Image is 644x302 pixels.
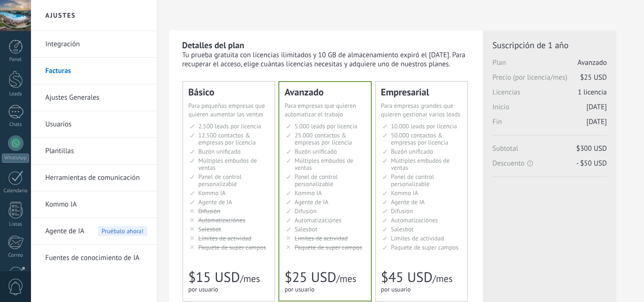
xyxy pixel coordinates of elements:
[31,138,157,165] li: Plantillas
[336,272,356,285] span: /mes
[295,189,322,197] span: Kommo IA
[492,88,607,103] span: Licencias
[285,285,315,293] span: por usuario
[198,243,266,251] span: Paquete de super campos
[2,252,30,259] div: Correo
[381,102,460,118] span: Para empresas grandes que quieren gestionar varios leads
[391,225,414,233] span: Salesbot
[2,221,30,228] div: Listas
[285,102,356,118] span: Para empresas que quieren automatizar el trabajo
[240,272,260,285] span: /mes
[295,131,352,146] span: 25.000 contactos & empresas por licencia
[492,144,607,159] span: Subtotal
[578,88,607,97] span: 1 licencia
[295,207,317,215] span: Difusión
[45,84,147,111] a: Ajustes Generales
[2,122,30,128] div: Chats
[198,122,261,130] span: 2.500 leads por licencia
[391,147,433,156] span: Buzón unificado
[391,156,450,172] span: Múltiples embudos de ventas
[182,51,471,69] div: Tu prueba gratuita con licencias ilimitados y 10 GB de almacenamiento expiró el [DATE]. Para recu...
[576,159,607,168] span: - $50 USD
[391,207,413,215] span: Difusión
[45,138,147,165] a: Plantillas
[391,198,425,206] span: Agente de IA
[381,268,432,286] span: $45 USD
[578,58,607,67] span: Avanzado
[295,225,317,233] span: Salesbot
[31,31,157,58] li: Integración
[31,165,157,191] li: Herramientas de comunicación
[295,122,358,130] span: 5.000 leads por licencia
[391,243,459,251] span: Paquete de super campos
[198,131,256,146] span: 12.500 contactos & empresas por licencia
[586,117,607,126] span: [DATE]
[198,207,220,215] span: Difusión
[31,58,157,84] li: Facturas
[31,245,157,271] li: Fuentes de conocimiento de IA
[432,272,452,285] span: /mes
[45,165,147,191] a: Herramientas de comunicación
[45,31,147,58] a: Integración
[295,147,337,156] span: Buzón unificado
[391,173,434,188] span: Panel de control personalizable
[182,40,244,51] b: Detalles del plan
[198,234,252,242] span: Límites de actividad
[198,173,242,188] span: Panel de control personalizable
[2,188,30,194] div: Calendario
[2,91,30,97] div: Leads
[295,216,342,224] span: Automatizaciónes
[391,216,438,224] span: Automatizaciónes
[2,154,29,163] div: WhatsApp
[198,147,241,156] span: Buzón unificado
[285,268,336,286] span: $25 USD
[45,111,147,138] a: Usuarios
[31,218,157,245] li: Agente de IA
[295,173,338,188] span: Panel de control personalizable
[492,159,607,168] span: Descuento
[188,285,218,293] span: por usuario
[45,58,147,84] a: Facturas
[580,73,607,82] span: $25 USD
[391,189,418,197] span: Kommo IA
[381,285,411,293] span: por usuario
[492,103,607,117] span: Inicio
[391,122,457,130] span: 10.000 leads por licencia
[492,117,607,132] span: Fin
[586,103,607,112] span: [DATE]
[31,84,157,111] li: Ajustes Generales
[31,111,157,138] li: Usuarios
[188,87,269,97] div: Básico
[198,156,257,172] span: Múltiples embudos de ventas
[198,189,225,197] span: Kommo IA
[381,87,462,97] div: Empresarial
[391,234,444,242] span: Límites de actividad
[45,218,84,245] span: Agente de IA
[492,58,607,73] span: Plan
[45,218,147,245] a: Agente de IA Pruébalo ahora!
[295,156,353,172] span: Múltiples embudos de ventas
[391,131,448,146] span: 50.000 contactos & empresas por licencia
[198,225,221,233] span: Salesbot
[198,198,232,206] span: Agente de IA
[295,198,328,206] span: Agente de IA
[198,216,245,224] span: Automatizaciónes
[285,87,366,97] div: Avanzado
[2,57,30,63] div: Panel
[492,73,607,88] span: Precio (por licencia/mes)
[188,268,240,286] span: $15 USD
[45,191,147,218] a: Kommo IA
[576,144,607,153] span: $300 USD
[188,102,265,118] span: Para pequeñas empresas que quieren aumentar las ventas
[492,40,607,51] span: Suscripción de 1 año
[45,245,147,271] a: Fuentes de conocimiento de IA
[98,226,147,236] span: Pruébalo ahora!
[31,191,157,218] li: Kommo IA
[295,243,362,251] span: Paquete de super campos
[295,234,348,242] span: Límites de actividad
